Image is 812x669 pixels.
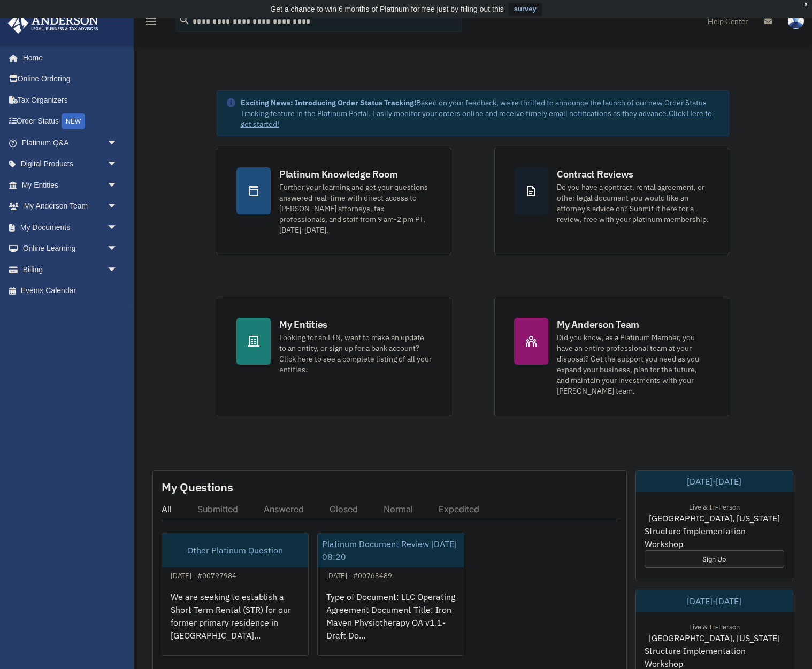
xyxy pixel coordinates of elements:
div: Normal [384,504,413,514]
a: My Anderson Teamarrow_drop_down [7,196,134,217]
span: [GEOGRAPHIC_DATA], [US_STATE] [649,632,780,644]
i: search [179,14,190,26]
a: Digital Productsarrow_drop_down [7,153,134,175]
a: menu [144,19,157,28]
div: Platinum Knowledge Room [279,167,398,181]
div: Submitted [197,504,238,514]
a: Tax Organizers [7,89,134,111]
img: Anderson Advisors Platinum Portal [5,13,102,34]
div: We are seeking to establish a Short Term Rental (STR) for our former primary residence in [GEOGRA... [162,582,308,665]
span: arrow_drop_down [107,238,128,260]
div: Live & In-Person [680,620,748,632]
a: Platinum Knowledge Room Further your learning and get your questions answered real-time with dire... [217,148,451,255]
div: [DATE] - #00763489 [318,569,401,580]
div: Type of Document: LLC Operating Agreement Document Title: Iron Maven Physiotherapy OA v1.1-Draft ... [318,582,464,665]
strong: Exciting News: Introducing Order Status Tracking! [241,98,416,107]
div: Based on your feedback, we're thrilled to announce the launch of our new Order Status Tracking fe... [241,97,720,129]
a: My Entitiesarrow_drop_down [7,174,134,196]
div: Get a chance to win 6 months of Platinum for free just by filling out this [270,3,504,16]
span: Structure Implementation Workshop [645,525,785,550]
a: Online Ordering [7,68,134,90]
span: arrow_drop_down [107,174,128,196]
a: Billingarrow_drop_down [7,259,134,280]
a: Order StatusNEW [7,111,134,133]
a: Contract Reviews Do you have a contract, rental agreement, or other legal document you would like... [494,148,729,255]
a: My Documentsarrow_drop_down [7,217,134,238]
div: Do you have a contract, rental agreement, or other legal document you would like an attorney's ad... [557,182,709,225]
span: [GEOGRAPHIC_DATA], [US_STATE] [649,512,780,525]
div: Contract Reviews [557,167,633,181]
span: arrow_drop_down [107,196,128,218]
div: Expedited [439,504,479,514]
a: Events Calendar [7,280,134,302]
div: Answered [264,504,304,514]
span: arrow_drop_down [107,217,128,239]
span: arrow_drop_down [107,259,128,281]
div: Other Platinum Question [162,533,308,567]
div: [DATE]-[DATE] [636,471,793,492]
div: Further your learning and get your questions answered real-time with direct access to [PERSON_NAM... [279,182,432,235]
a: Sign Up [645,550,785,568]
a: survey [509,3,542,16]
div: My Anderson Team [557,318,639,331]
span: arrow_drop_down [107,153,128,175]
i: menu [144,15,157,28]
div: My Questions [162,479,233,495]
a: My Entities Looking for an EIN, want to make an update to an entity, or sign up for a bank accoun... [217,298,451,416]
a: Platinum Document Review [DATE] 08:20[DATE] - #00763489Type of Document: LLC Operating Agreement ... [317,533,464,656]
span: arrow_drop_down [107,132,128,154]
div: NEW [62,113,85,129]
a: Online Learningarrow_drop_down [7,238,134,259]
div: All [162,504,172,514]
div: Closed [330,504,358,514]
a: Home [7,47,128,68]
div: close [802,2,809,8]
div: Looking for an EIN, want to make an update to an entity, or sign up for a bank account? Click her... [279,332,432,375]
a: Click Here to get started! [241,109,712,129]
img: User Pic [788,13,804,29]
a: My Anderson Team Did you know, as a Platinum Member, you have an entire professional team at your... [494,298,729,416]
a: Platinum Q&Aarrow_drop_down [7,132,134,153]
div: Live & In-Person [680,501,748,512]
div: My Entities [279,318,327,331]
a: Other Platinum Question[DATE] - #00797984We are seeking to establish a Short Term Rental (STR) fo... [162,533,309,656]
div: Did you know, as a Platinum Member, you have an entire professional team at your disposal? Get th... [557,332,709,396]
div: [DATE] - #00797984 [162,569,245,580]
div: [DATE]-[DATE] [636,590,793,612]
div: Platinum Document Review [DATE] 08:20 [318,533,464,567]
